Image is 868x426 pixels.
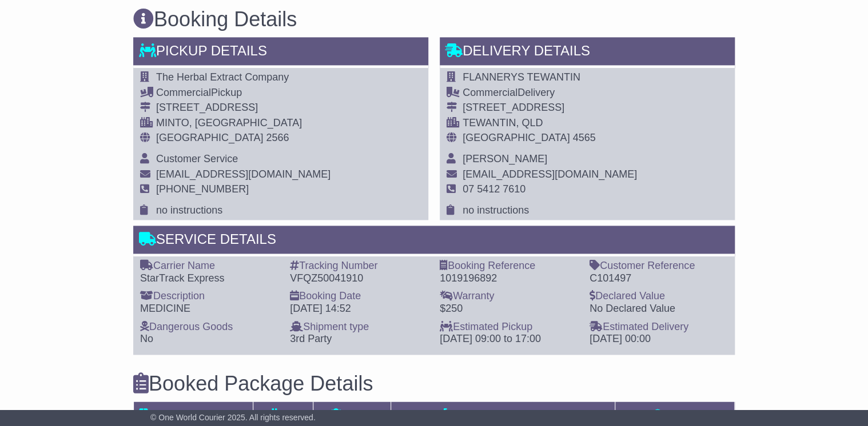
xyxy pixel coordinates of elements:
div: C101497 [590,272,728,285]
div: [DATE] 09:00 to 17:00 [440,333,578,345]
span: No [140,333,153,344]
span: © One World Courier 2025. All rights reserved. [150,413,316,422]
div: Customer Reference [590,260,728,272]
div: Carrier Name [140,260,278,272]
span: FLANNERYS TEWANTIN [463,71,580,83]
span: Commercial [156,87,211,98]
span: Commercial [463,87,517,98]
div: Tracking Number [290,260,428,272]
span: The Herbal Extract Company [156,71,289,83]
div: MINTO, [GEOGRAPHIC_DATA] [156,117,331,130]
div: [DATE] 14:52 [290,303,428,315]
span: [GEOGRAPHIC_DATA] [463,132,570,143]
div: $250 [440,303,578,315]
div: No Declared Value [590,303,728,315]
div: Delivery [463,87,637,99]
div: VFQZ50041910 [290,272,428,285]
div: [STREET_ADDRESS] [463,102,637,114]
div: Shipment type [290,321,428,333]
span: [GEOGRAPHIC_DATA] [156,132,263,143]
div: Description [140,290,278,303]
span: no instructions [156,204,222,216]
div: Estimated Delivery [590,321,728,333]
div: [STREET_ADDRESS] [156,102,331,114]
h3: Booking Details [133,8,735,31]
div: Booking Date [290,290,428,303]
span: 4565 [572,132,595,143]
div: [DATE] 00:00 [590,333,728,345]
div: StarTrack Express [140,272,278,285]
span: no instructions [463,204,529,216]
span: 2566 [266,132,289,143]
div: Service Details [133,226,735,256]
div: 1019196892 [440,272,578,285]
div: MEDICINE [140,303,278,315]
div: TEWANTIN, QLD [463,117,637,130]
span: [PERSON_NAME] [463,153,547,164]
div: Declared Value [590,290,728,303]
h3: Booked Package Details [133,372,735,395]
span: 07 5412 7610 [463,183,525,195]
span: [PHONE_NUMBER] [156,183,249,195]
span: 3rd Party [290,333,332,344]
div: Pickup Details [133,37,428,68]
div: Dangerous Goods [140,321,278,333]
span: Customer Service [156,153,238,164]
span: [EMAIL_ADDRESS][DOMAIN_NAME] [156,168,331,180]
div: Delivery Details [440,37,735,68]
div: Estimated Pickup [440,321,578,333]
div: Pickup [156,87,331,99]
span: [EMAIL_ADDRESS][DOMAIN_NAME] [463,168,637,180]
div: Booking Reference [440,260,578,272]
div: Warranty [440,290,578,303]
